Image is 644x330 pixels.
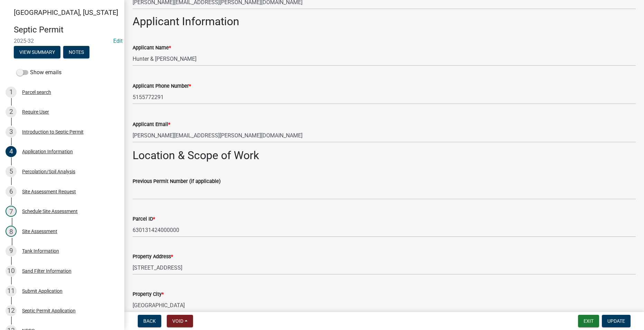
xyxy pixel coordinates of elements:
wm-modal-confirm: Summary [14,50,60,55]
div: Site Assessment Request [22,189,76,194]
h2: Applicant Information [133,15,636,28]
button: Back [138,315,161,327]
h4: Septic Permit [14,25,119,35]
div: Percolation/Soil Analysis [22,169,75,174]
label: Applicant Name [133,46,171,50]
button: Void [167,315,193,327]
div: 7 [6,206,17,217]
div: 3 [6,126,17,137]
div: Parcel search [22,90,51,95]
label: Property City [133,292,164,297]
a: Edit [113,38,123,44]
div: Septic Permit Application [22,308,76,313]
div: Tank Information [22,249,59,253]
h2: Location & Scope of Work [133,149,636,162]
div: Introduction to Septic Permit [22,129,84,134]
wm-modal-confirm: Edit Application Number [113,38,123,44]
div: Require User [22,109,49,114]
div: 6 [6,186,17,197]
label: Previous Permit Number (if applicable) [133,179,221,184]
div: 1 [6,87,17,98]
span: [GEOGRAPHIC_DATA], [US_STATE] [14,8,118,17]
div: 5 [6,166,17,177]
div: Site Assessment [22,229,57,234]
div: Application Information [22,149,73,154]
div: Schedule Site Assessment [22,209,78,214]
span: 2025-32 [14,38,110,44]
label: Parcel ID [133,217,155,222]
div: 2 [6,106,17,117]
div: 9 [6,245,17,256]
button: Notes [63,46,89,58]
label: Property Address [133,254,173,259]
button: Update [602,315,631,327]
div: Sand Filter Information [22,269,71,273]
div: 4 [6,146,17,157]
span: Back [143,318,156,324]
wm-modal-confirm: Notes [63,50,89,55]
div: Submit Application [22,289,63,293]
button: View Summary [14,46,60,58]
label: Show emails [17,68,61,77]
label: Applicant Phone Number [133,84,191,89]
div: 11 [6,285,17,297]
div: 8 [6,226,17,237]
label: Applicant Email [133,122,170,127]
span: Update [607,318,625,324]
button: Exit [578,315,599,327]
span: Void [172,318,183,324]
div: 10 [6,265,17,276]
div: 12 [6,305,17,316]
